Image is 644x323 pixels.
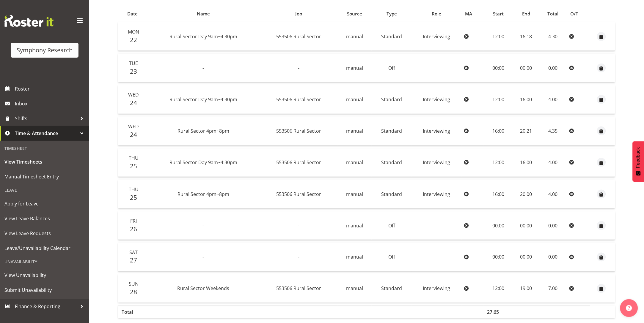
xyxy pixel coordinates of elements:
[130,162,137,170] span: 25
[423,128,450,134] span: Interviewing
[15,114,77,123] span: Shifts
[633,141,644,182] button: Feedback - Show survey
[539,275,567,303] td: 7.00
[276,33,321,40] span: 553506 Rural Sector
[513,117,539,145] td: 20:21
[539,117,567,145] td: 4.35
[4,214,85,223] span: View Leave Balances
[178,191,229,197] span: Rural Sector 4pm~8pm
[4,244,85,253] span: Leave/Unavailability Calendar
[203,222,204,229] span: -
[346,128,363,134] span: manual
[539,54,567,82] td: 0.00
[130,67,137,75] span: 23
[372,117,411,145] td: Standard
[626,305,632,311] img: help-xxl-2.png
[423,191,450,197] span: Interviewing
[539,85,567,114] td: 4.00
[203,65,204,71] span: -
[493,10,504,17] span: Start
[423,96,450,103] span: Interviewing
[346,33,363,40] span: manual
[129,281,139,287] span: Sun
[295,10,302,17] span: Job
[372,22,411,51] td: Standard
[423,159,450,166] span: Interviewing
[423,285,450,292] span: Interviewing
[1,226,88,241] a: View Leave Requests
[1,196,88,211] a: Apply for Leave
[4,286,85,294] span: Submit Unavailability
[346,285,363,292] span: manual
[539,243,567,271] td: 0.00
[276,159,321,166] span: 553506 Rural Sector
[346,159,363,166] span: manual
[276,128,321,134] span: 553506 Rural Sector
[169,96,237,103] span: Rural Sector Day 9am~4:30pm
[1,184,88,196] div: Leave
[298,65,299,71] span: -
[539,211,567,240] td: 0.00
[483,54,513,82] td: 00:00
[483,180,513,208] td: 16:00
[513,243,539,271] td: 00:00
[372,148,411,177] td: Standard
[346,254,363,260] span: manual
[130,36,137,44] span: 22
[130,288,137,296] span: 28
[178,285,230,292] span: Rural Sector Weekends
[130,256,137,265] span: 27
[15,99,86,108] span: Inbox
[522,10,530,17] span: End
[298,222,299,229] span: -
[372,211,411,240] td: Off
[465,10,472,17] span: MA
[346,191,363,197] span: manual
[432,10,442,17] span: Role
[372,85,411,114] td: Standard
[118,306,147,318] th: Total
[483,148,513,177] td: 12:00
[483,117,513,145] td: 16:00
[17,46,73,55] div: Symphony Research
[513,85,539,114] td: 16:00
[128,91,139,98] span: Wed
[130,193,137,202] span: 25
[169,159,237,166] span: Rural Sector Day 9am~4:30pm
[1,169,88,184] a: Manual Timesheet Entry
[130,218,137,224] span: Fri
[346,222,363,229] span: manual
[346,65,363,71] span: manual
[4,15,54,27] img: Rosterit website logo
[15,302,77,311] span: Finance & Reporting
[513,54,539,82] td: 00:00
[128,28,139,35] span: Mon
[276,285,321,292] span: 553506 Rural Sector
[372,54,411,82] td: Off
[570,10,578,17] span: O/T
[169,33,237,40] span: Rural Sector Day 9am~4:30pm
[483,85,513,114] td: 12:00
[483,275,513,303] td: 12:00
[1,268,88,283] a: View Unavailability
[346,96,363,103] span: manual
[372,243,411,271] td: Off
[539,180,567,208] td: 4.00
[636,147,641,168] span: Feedback
[1,256,88,268] div: Unavailability
[4,199,85,208] span: Apply for Leave
[203,254,204,260] span: -
[548,10,559,17] span: Total
[130,99,137,107] span: 24
[276,96,321,103] span: 553506 Rural Sector
[1,211,88,226] a: View Leave Balances
[4,157,85,166] span: View Timesheets
[372,180,411,208] td: Standard
[1,283,88,297] a: Submit Unavailability
[129,60,138,66] span: Tue
[513,148,539,177] td: 16:00
[4,172,85,181] span: Manual Timesheet Entry
[539,148,567,177] td: 4.00
[483,306,513,318] th: 27.65
[483,211,513,240] td: 00:00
